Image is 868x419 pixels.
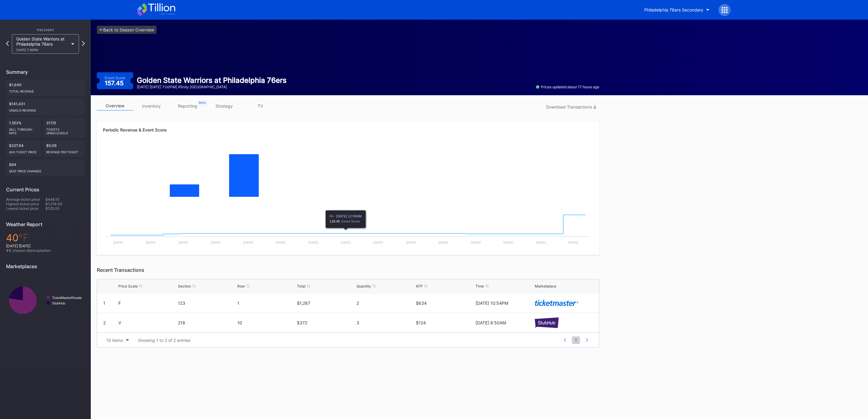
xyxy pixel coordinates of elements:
div: 2 [357,300,415,306]
div: 4 % chance of precipitation [6,248,85,253]
text: TicketMasterResale [52,296,82,300]
text: [DATE] [146,241,156,244]
div: 1.553% [6,118,41,138]
div: V [118,320,176,325]
text: [DATE] [536,241,546,244]
svg: Chart title [103,203,593,249]
div: 10 items [106,338,123,343]
a: reporting [169,101,206,111]
div: F [118,300,176,306]
div: 123 [178,300,236,306]
div: $5.09 [43,140,85,157]
div: Periodic Revenue & Event Score [103,127,593,132]
div: [DATE] 7:00PM [16,48,68,52]
text: [DATE] [243,241,253,244]
div: Revenue per ticket [46,148,82,154]
a: <-Back to Season Overview [97,26,156,34]
div: 10 [237,320,295,325]
div: 218 [178,320,236,325]
div: [DATE] 10:54PM [475,300,534,306]
div: $125.00 [45,206,85,211]
div: [DATE] [DATE] 7:00PM | Xfinity [GEOGRAPHIC_DATA] [137,85,287,89]
span: ℉ [18,232,28,244]
div: $1,640 [6,80,85,96]
text: [DATE] [178,241,188,244]
a: TV [242,101,278,111]
div: 894 [6,159,85,176]
div: Golden State Warriors at Philadelphia 76ers [16,36,68,52]
div: Golden State Warriors at Philadelphia 76ers [137,76,287,85]
text: [DATE] [373,241,383,244]
div: Philadelphia 76ers Secondary [644,7,703,12]
text: [DATE] [438,241,448,244]
div: Prices updated about 17 hours ago [536,85,599,89]
div: Event Score [105,76,125,80]
div: Download Transactions [546,104,596,109]
div: Summary [6,69,85,75]
text: [DATE] [341,241,351,244]
div: 40 [6,232,85,244]
text: StubHub [52,301,65,305]
div: 2 [103,320,106,325]
button: Download Transactions [543,103,599,111]
div: 1 [103,300,105,306]
a: strategy [206,101,242,111]
div: Highest ticket price [6,202,45,206]
div: Showing 1 to 2 of 2 entries [138,338,190,343]
div: $141,431 [6,99,85,115]
text: [DATE] [406,241,416,244]
div: 317/5 [43,118,85,138]
div: $372 [297,320,355,325]
div: Section [178,284,191,288]
text: [DATE] [276,241,286,244]
div: [DATE] 8:50AM [475,320,534,325]
text: [DATE] [211,241,221,244]
div: Marketplaces [6,263,85,269]
button: 10 items [103,336,132,344]
div: Lowest ticket price [6,206,45,211]
button: Philadelphia 76ers Secondary [640,4,714,15]
div: Recent Transactions [97,267,599,273]
div: Marketplace [535,284,556,288]
div: Time [475,284,484,288]
div: Total [297,284,305,288]
div: Quantity [357,284,371,288]
div: Unsold Revenue [9,106,82,112]
div: This Event [6,28,85,32]
div: Tickets Unsold/Sold [46,125,82,135]
div: ATP [416,284,423,288]
div: $327.94 [6,140,41,157]
div: 3 [357,320,415,325]
div: $1,267 [297,300,355,306]
div: $634 [416,300,474,306]
img: stubHub.svg [535,317,559,328]
div: Total Revenue [9,87,82,93]
div: Average ticket price [6,197,45,202]
text: [DATE] [568,241,578,244]
div: Sell Through Rate [9,125,38,135]
svg: Chart title [103,143,593,203]
div: 1 [237,300,295,306]
div: Weather Report [6,221,85,227]
text: [DATE] [503,241,513,244]
text: [DATE] [113,241,123,244]
span: 1 [572,336,580,344]
div: seat price changes [9,167,82,173]
div: Price Scale [118,284,138,288]
div: Row [237,284,245,288]
img: ticketmaster.svg [535,300,578,306]
div: [DATE] [DATE] [6,244,85,248]
div: $124 [416,320,474,325]
div: $1,274.00 [45,202,85,206]
svg: Chart title [6,274,85,327]
text: [DATE] [308,241,318,244]
div: $446.15 [45,197,85,202]
a: overview [97,101,133,111]
a: inventory [133,101,169,111]
div: Avg ticket price [9,148,38,154]
div: 157.45 [105,80,125,86]
text: [DATE] [471,241,481,244]
div: Current Prices [6,187,85,193]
